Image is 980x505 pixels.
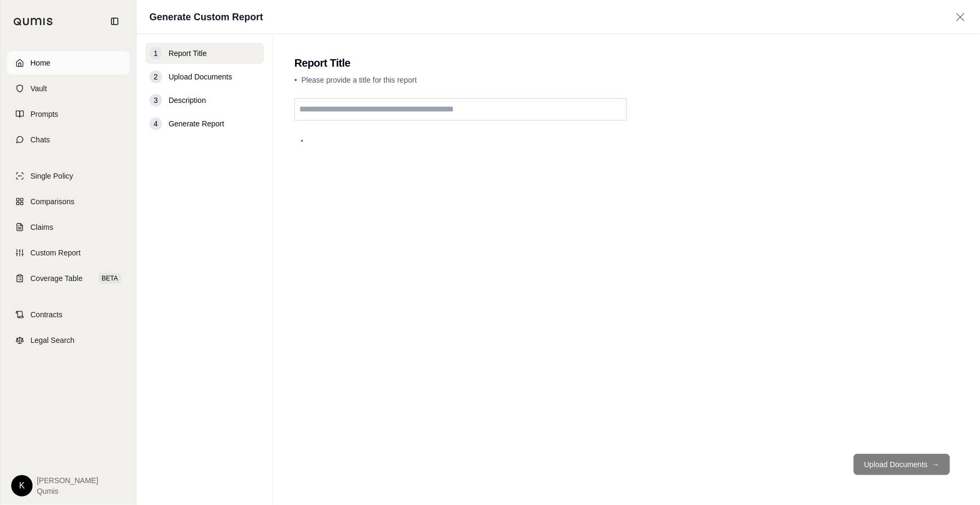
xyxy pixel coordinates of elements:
a: Prompts [7,102,130,126]
button: Collapse sidebar [106,13,123,30]
h1: Generate Custom Report [149,10,263,25]
span: Qumis [37,486,98,496]
a: Chats [7,128,130,151]
span: Custom Report [30,247,81,258]
span: Prompts [30,109,58,119]
span: Generate Report [169,118,224,129]
span: Single Policy [30,171,73,181]
a: Claims [7,215,130,239]
span: Please provide a title for this report [301,76,417,84]
span: • [294,76,297,84]
a: Legal Search [7,328,130,352]
span: Legal Search [30,335,75,346]
div: 1 [149,47,162,60]
span: Upload Documents [169,71,232,82]
span: Contracts [30,309,62,320]
a: Comparisons [7,190,130,213]
div: 2 [149,70,162,83]
span: Home [30,58,50,68]
span: [PERSON_NAME] [37,475,98,486]
span: Report Title [169,48,207,59]
a: Vault [7,77,130,100]
span: BETA [99,273,121,284]
a: Contracts [7,303,130,326]
span: Chats [30,134,50,145]
span: Claims [30,222,53,233]
a: Single Policy [7,164,130,188]
span: Description [169,95,206,106]
h2: Report Title [294,55,959,70]
span: Coverage Table [30,273,83,284]
a: Custom Report [7,241,130,264]
div: 4 [149,117,162,130]
a: Home [7,51,130,75]
span: • [301,135,304,146]
div: K [11,475,33,496]
img: Qumis Logo [13,18,53,26]
span: Comparisons [30,196,74,207]
a: Coverage TableBETA [7,267,130,290]
span: Vault [30,83,47,94]
div: 3 [149,94,162,107]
